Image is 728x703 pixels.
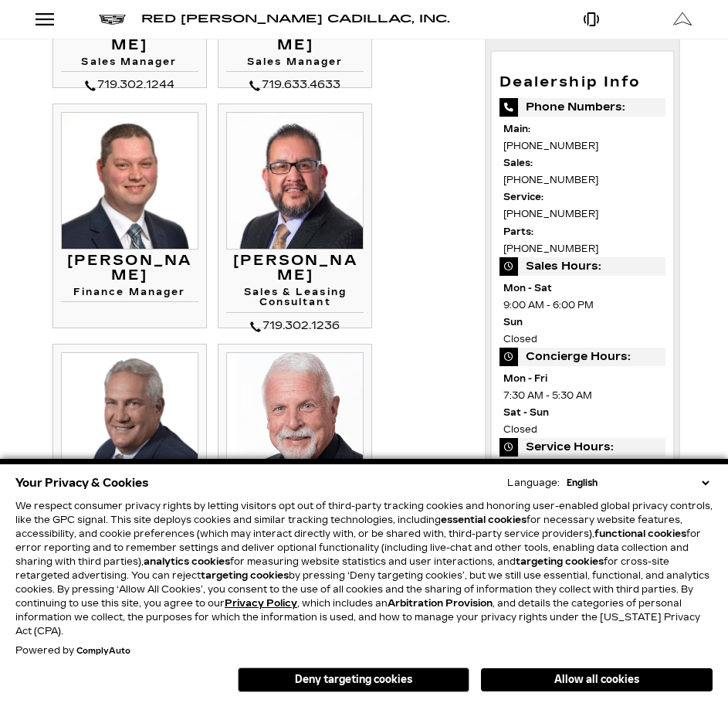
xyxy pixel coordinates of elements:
a: Red [PERSON_NAME] Cadillac, Inc. [141,8,450,30]
span: Closed [503,331,662,348]
a: [PHONE_NUMBER] [503,243,598,254]
strong: targeting cookies [201,570,289,581]
span: Your Privacy & Cookies [15,472,149,494]
h4: Sales & Leasing Consultant [226,287,364,312]
select: Language Select [563,476,713,490]
strong: analytics cookies [144,556,230,567]
h3: [PERSON_NAME] [226,253,364,284]
span: Concierge Hours: [499,348,665,366]
div: Powered by [15,646,130,656]
div: 719.633.4633 [226,76,364,94]
img: Gil Archuleta [226,112,364,250]
strong: targeting cookies [516,556,604,567]
div: 719.302.1244 [61,76,198,94]
a: Cadillac logo [99,8,126,30]
span: Red [PERSON_NAME] Cadillac, Inc. [141,12,450,25]
span: Sat - Sun [503,404,662,421]
button: Allow all cookies [481,668,713,691]
a: [PHONE_NUMBER] [503,141,598,151]
p: We respect consumer privacy rights by letting visitors opt out of third-party tracking cookies an... [15,499,713,638]
span: Parts: [503,223,662,240]
strong: Arbitration Provision [388,598,493,609]
span: Sun [503,314,662,331]
h3: Dealership Info [499,75,665,90]
span: Main: [503,121,662,138]
span: Mon - Sat [503,280,662,297]
span: Service: [503,188,662,205]
img: Ryan Gainer [61,112,198,250]
button: Deny targeting cookies [238,667,469,692]
div: Language: [507,478,560,487]
strong: functional cookies [594,528,686,539]
span: Sales Hours: [499,257,665,276]
img: Jim Williams [226,352,364,490]
span: Mon - Fri [503,370,662,387]
a: [PHONE_NUMBER] [503,209,598,219]
span: Sales: [503,155,662,172]
h4: Sales Manager [61,57,198,72]
a: Privacy Policy [225,598,297,609]
span: 9:00 AM - 6:00 PM [503,297,662,314]
img: Cadillac logo [99,15,126,25]
img: Bruce Bettke [61,352,198,490]
h3: [PERSON_NAME] [61,253,198,284]
span: 7:30 AM - 5:30 AM [503,387,662,404]
a: [PHONE_NUMBER] [503,175,598,185]
h4: Finance Manager [61,287,198,302]
div: 719.302.1236 [226,317,364,335]
strong: essential cookies [441,515,527,525]
span: Service Hours: [499,438,665,457]
a: ComplyAuto [76,647,130,656]
span: Phone Numbers: [499,98,665,117]
span: Closed [503,421,662,438]
h4: Sales Manager [226,57,364,72]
